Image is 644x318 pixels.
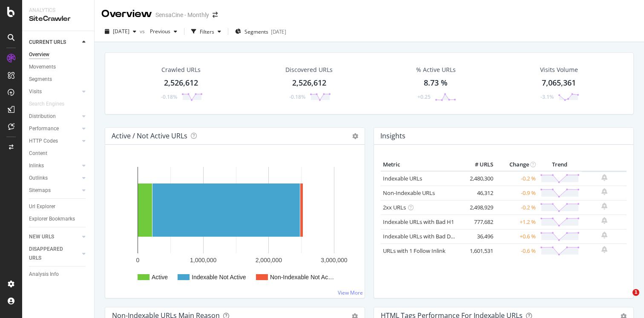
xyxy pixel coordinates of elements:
[244,28,268,35] span: Segments
[540,66,578,74] div: Visits Volume
[289,93,305,100] div: -0.18%
[383,232,476,240] a: Indexable URLs with Bad Description
[461,215,495,229] td: 777,682
[538,158,582,171] th: Trend
[424,77,448,89] div: 8.73 %
[29,38,80,47] a: CURRENT URLS
[29,149,88,158] a: Content
[615,289,635,309] iframe: Intercom live chat
[383,218,454,226] a: Indexable URLs with Bad H1
[601,174,607,181] div: bell-plus
[29,14,87,24] div: SiteCrawler
[29,124,80,133] a: Performance
[461,200,495,215] td: 2,498,929
[164,77,198,89] div: 2,526,612
[495,200,538,215] td: -0.2 %
[29,174,48,183] div: Outlinks
[29,232,54,241] div: NEW URLS
[213,12,218,18] div: arrow-right-arrow-left
[29,270,88,279] a: Analysis Info
[29,38,66,47] div: CURRENT URLS
[495,244,538,258] td: -0.6 %
[29,112,80,121] a: Distribution
[338,289,363,296] a: View More
[29,137,58,146] div: HTTP Codes
[29,245,72,263] div: DISAPPEARED URLS
[632,289,639,296] span: 1
[112,158,358,291] svg: A chart.
[256,257,282,264] text: 2,000,000
[29,186,80,195] a: Sitemaps
[29,124,59,133] div: Performance
[29,149,47,158] div: Content
[417,93,431,100] div: +0.25
[542,77,576,89] div: 7,065,361
[270,274,334,281] text: Non-Indexable Not Ac…
[29,232,80,241] a: NEW URLS
[29,215,88,223] a: Explorer Bookmarks
[29,75,88,84] a: Segments
[601,217,607,224] div: bell-plus
[29,63,56,72] div: Movements
[29,63,88,72] a: Movements
[495,171,538,186] td: -0.2 %
[161,93,177,100] div: -0.18%
[601,203,607,209] div: bell-plus
[140,28,147,35] span: vs
[495,186,538,200] td: -0.9 %
[461,229,495,244] td: 36,496
[461,244,495,258] td: 1,601,531
[232,25,290,38] button: Segments[DATE]
[495,215,538,229] td: +1.2 %
[152,274,168,281] text: Active
[29,100,73,109] a: Search Engines
[29,161,80,170] a: Inlinks
[29,245,80,263] a: DISAPPEARED URLS
[200,28,214,35] div: Filters
[461,158,495,171] th: # URLS
[190,257,216,264] text: 1,000,000
[29,112,56,121] div: Distribution
[380,130,405,142] h4: Insights
[383,247,446,255] a: URLs with 1 Follow Inlink
[601,246,607,253] div: bell-plus
[113,28,129,35] span: 2025 Sep. 2nd
[29,75,52,84] div: Segments
[601,232,607,238] div: bell-plus
[381,158,461,171] th: Metric
[285,66,333,74] div: Discovered URLs
[29,270,59,279] div: Analysis Info
[383,175,422,182] a: Indexable URLs
[188,25,224,38] button: Filters
[461,171,495,186] td: 2,480,300
[101,7,152,21] div: Overview
[495,158,538,171] th: Change
[29,7,87,14] div: Analytics
[461,186,495,200] td: 46,312
[540,93,554,100] div: -3.1%
[161,66,201,74] div: Crawled URLs
[29,202,55,211] div: Url Explorer
[29,202,88,211] a: Url Explorer
[383,203,406,211] a: 2xx URLs
[495,229,538,244] td: +0.6 %
[29,87,42,96] div: Visits
[383,189,435,197] a: Non-Indexable URLs
[416,66,456,74] div: % Active URLs
[147,28,170,35] span: Previous
[192,274,246,281] text: Indexable Not Active
[136,257,140,264] text: 0
[155,11,209,19] div: SensaCine - Monthly
[112,130,187,142] h4: Active / Not Active URLs
[29,186,51,195] div: Sitemaps
[601,188,607,195] div: bell-plus
[29,87,80,96] a: Visits
[101,25,140,38] button: [DATE]
[29,161,44,170] div: Inlinks
[29,137,80,146] a: HTTP Codes
[321,257,347,264] text: 3,000,000
[292,77,326,89] div: 2,526,612
[271,28,286,35] div: [DATE]
[29,215,75,223] div: Explorer Bookmarks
